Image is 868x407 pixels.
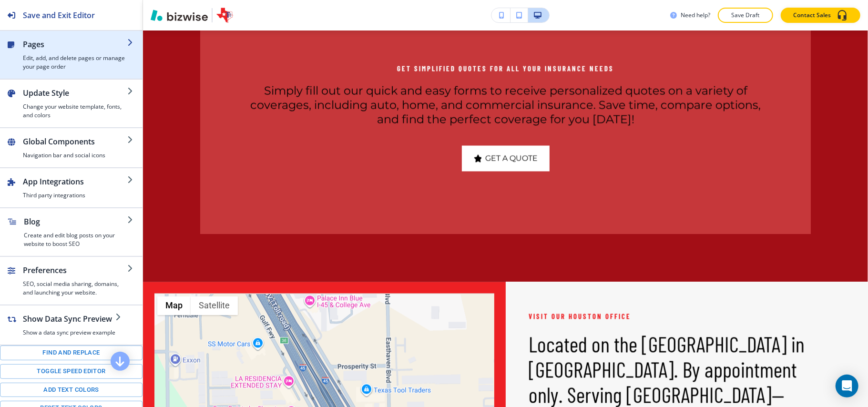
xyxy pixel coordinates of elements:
[836,375,858,397] div: Open Intercom Messenger
[23,54,127,71] h4: Edit, add, and delete pages or manage your page order
[730,11,761,20] p: Save Draft
[157,296,191,315] button: Show street map
[151,10,208,21] img: Bizwise Logo
[681,11,710,20] h3: Need help?
[718,8,773,23] button: Save Draft
[23,10,95,21] h2: Save and Exit Editor
[23,39,127,50] h2: Pages
[249,63,762,74] p: Get Simplified Quotes for All Your Insurance Needs
[23,280,127,297] h4: SEO, social media sharing, domains, and launching your website.
[793,11,831,20] p: Contact Sales
[24,216,127,227] h2: Blog
[23,191,127,200] h4: Third party integrations
[23,176,127,187] h2: App Integrations
[23,136,127,147] h2: Global Components
[216,8,233,23] img: Your Logo
[23,102,127,120] h4: Change your website template, fonts, and colors
[249,84,762,127] h6: Simply fill out our quick and easy forms to receive personalized quotes on a variety of coverages...
[529,311,821,322] p: Visit Our Houston Office
[23,313,115,325] h2: Show Data Sync Preview
[485,153,538,164] span: Get a Quote
[23,151,127,160] h4: Navigation bar and social icons
[462,146,550,172] button: Get a Quote
[23,328,115,337] h4: Show a data sync preview example
[23,87,127,99] h2: Update Style
[781,8,860,23] button: Contact Sales
[23,265,127,276] h2: Preferences
[24,231,127,248] h4: Create and edit blog posts on your website to boost SEO
[191,296,238,315] button: Show satellite imagery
